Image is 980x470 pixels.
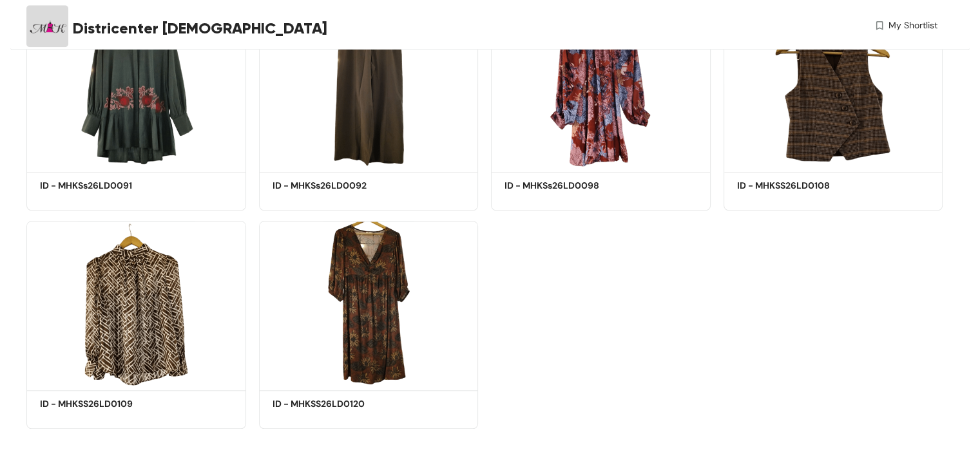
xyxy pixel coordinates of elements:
[26,3,246,169] img: 1205111c-060b-42ef-9797-33726c6997fd
[273,397,382,411] h5: ID - MHKSS26LD0120
[26,221,246,386] img: f461435a-ec1a-418a-a24c-fa0007f15872
[724,3,943,169] img: 09b4fead-582a-4da0-adcf-b528e0ce5abb
[504,179,614,193] h5: ID - MHKSs26LD0098
[73,17,327,40] span: Districenter [DEMOGRAPHIC_DATA]
[26,5,68,47] img: Buyer Portal
[40,397,149,411] h5: ID - MHKSS26LD0109
[737,179,847,193] h5: ID - MHKSS26LD0108
[40,179,149,193] h5: ID - MHKSs26LD0091
[259,3,479,169] img: 0b7d9ee1-d58e-4cda-8a28-27f636a1176b
[259,221,479,386] img: 4802b175-dfcd-4055-ae6d-178fcfb781e6
[874,19,885,32] img: wishlist
[889,19,937,32] span: My Shortlist
[273,179,382,193] h5: ID - MHKSs26LD0092
[491,3,711,169] img: 9f470335-1895-462d-8674-00ef5c800b6c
